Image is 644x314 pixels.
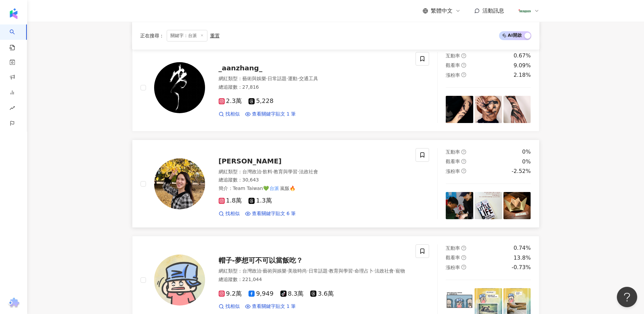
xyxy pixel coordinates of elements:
span: 關鍵字：台派 [167,30,207,41]
img: KOL Avatar [154,158,205,209]
div: 0.74% [514,244,531,252]
div: 總追蹤數 ： 27,816 [219,84,408,91]
span: 藝術與娛樂 [263,268,287,274]
img: post-image [475,192,502,220]
span: 漲粉率 [446,265,460,270]
span: · [297,76,299,81]
span: 9,949 [249,290,274,297]
span: 觀看率 [446,159,460,164]
a: 查看關鍵字貼文 1 筆 [245,303,296,310]
img: post-image [446,192,473,220]
a: 查看關鍵字貼文 6 筆 [245,210,296,217]
div: 網紅類型 ： [219,268,408,275]
span: · [394,268,395,274]
span: 1.3萬 [249,197,272,204]
span: · [373,268,375,274]
span: 1.8萬 [219,197,242,204]
div: 重置 [210,33,220,38]
div: 網紅類型 ： [219,75,408,82]
span: 寵物 [395,268,405,274]
span: question-circle [461,159,466,164]
span: 3.6萬 [310,290,334,297]
span: · [353,268,354,274]
span: question-circle [461,169,466,173]
span: 飲料 [263,169,272,174]
span: question-circle [461,255,466,260]
span: 8.3萬 [280,290,304,297]
span: 找相似 [225,210,240,217]
div: 9.09% [514,62,531,69]
span: question-circle [461,246,466,250]
span: _aanzhang_ [219,64,262,72]
span: 繁體中文 [431,7,453,15]
span: 嵐飯🔥 [280,186,295,191]
span: question-circle [461,265,466,269]
span: 2.3萬 [219,98,242,105]
span: 交通工具 [299,76,318,81]
span: 漲粉率 [446,169,460,174]
img: KOL Avatar [154,62,205,113]
img: HTW_logo.png [518,4,531,17]
div: 網紅類型 ： [219,169,408,175]
span: 觀看率 [446,255,460,260]
span: 查看關鍵字貼文 1 筆 [252,303,296,310]
span: 藝術與娛樂 [242,76,266,81]
span: · [272,169,274,174]
span: 簡介 ： [219,185,296,192]
div: 總追蹤數 ： 221,044 [219,276,408,283]
span: 找相似 [225,111,240,118]
span: 運動 [288,76,297,81]
img: chrome extension [7,298,20,309]
span: 正在搜尋 ： [140,33,164,38]
span: 法政社會 [375,268,394,274]
a: KOL Avatar[PERSON_NAME]網紅類型：台灣政治·飲料·教育與學習·法政社會總追蹤數：30,643簡介：Team Taiwan💚台派嵐飯🔥1.8萬1.3萬找相似查看關鍵字貼文 6... [132,140,539,228]
span: 教育與學習 [274,169,297,174]
mark: 台派 [269,185,280,192]
div: 總追蹤數 ： 30,643 [219,177,408,184]
img: post-image [503,96,531,123]
span: · [297,169,299,174]
img: post-image [503,192,531,220]
span: question-circle [461,63,466,68]
span: question-circle [461,53,466,58]
span: 活動訊息 [482,7,504,14]
span: · [307,268,308,274]
img: KOL Avatar [154,255,205,306]
span: · [287,76,288,81]
div: 13.8% [514,254,531,262]
img: logo icon [8,8,19,19]
span: · [287,268,288,274]
span: 查看關鍵字貼文 6 筆 [252,210,296,217]
span: 查看關鍵字貼文 1 筆 [252,111,296,118]
span: question-circle [461,150,466,154]
span: 5,228 [249,98,274,105]
span: 帽子-夢想可不可以當飯吃？ [219,256,303,264]
span: 命理占卜 [354,268,373,274]
div: 2.18% [514,71,531,79]
span: · [328,268,329,274]
span: 互動率 [446,53,460,58]
a: 找相似 [219,111,240,118]
iframe: Help Scout Beacon - Open [617,287,637,307]
span: 法政社會 [299,169,318,174]
span: 日常話題 [309,268,328,274]
span: Team Taiwan💚 [233,186,269,191]
a: 找相似 [219,303,240,310]
span: rise [10,101,15,117]
span: 教育與學習 [329,268,353,274]
a: KOL Avatar_aanzhang_網紅類型：藝術與娛樂·日常話題·運動·交通工具總追蹤數：27,8162.3萬5,228找相似查看關鍵字貼文 1 筆互動率question-circle0.... [132,43,539,132]
a: 找相似 [219,210,240,217]
span: 漲粉率 [446,72,460,78]
span: 美妝時尚 [288,268,307,274]
div: 0.67% [514,52,531,59]
span: 台灣政治 [242,169,261,174]
img: post-image [446,96,473,123]
div: 0% [522,158,531,165]
span: 台灣政治 [242,268,261,274]
img: post-image [475,96,502,123]
span: · [261,268,263,274]
span: 互動率 [446,149,460,155]
div: 0% [522,148,531,156]
span: 找相似 [225,303,240,310]
span: · [261,169,263,174]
